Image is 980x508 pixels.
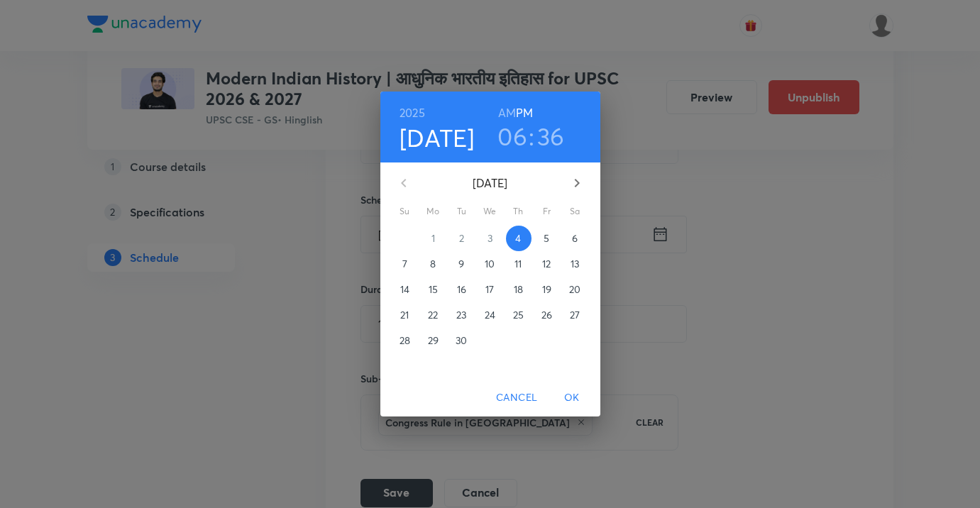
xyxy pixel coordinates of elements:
p: 13 [571,257,579,271]
p: 11 [514,257,522,271]
button: 23 [449,302,475,328]
p: 6 [572,231,578,245]
p: 18 [514,282,523,297]
button: 27 [563,302,588,328]
p: 9 [458,257,464,271]
p: 20 [569,282,580,297]
button: 16 [449,277,475,302]
p: [DATE] [421,175,560,192]
button: OK [549,385,595,411]
p: 10 [485,257,495,271]
p: 17 [485,282,494,297]
p: 16 [457,282,466,297]
button: 8 [421,251,446,277]
p: 14 [400,282,409,297]
p: 21 [400,308,409,322]
button: 06 [497,121,527,151]
span: Fr [534,204,560,219]
button: 11 [506,251,532,277]
button: 18 [506,277,532,302]
button: 12 [534,251,560,277]
button: 7 [392,251,418,277]
button: 6 [563,226,588,251]
span: Su [392,204,418,219]
button: 20 [563,277,588,302]
button: PM [516,103,533,123]
p: 26 [541,308,552,322]
h3: : [529,121,534,151]
span: Cancel [496,389,537,407]
button: Cancel [490,385,543,411]
span: OK [555,389,589,407]
p: 27 [570,308,580,322]
p: 15 [429,282,438,297]
p: 7 [402,257,407,271]
p: 4 [515,231,521,245]
span: We [478,204,503,219]
span: Mo [421,204,446,219]
p: 24 [485,308,495,322]
button: 13 [563,251,588,277]
button: 29 [421,328,446,353]
p: 8 [430,257,436,271]
p: 22 [428,308,438,322]
button: 26 [534,302,560,328]
p: 19 [542,282,551,297]
button: 25 [506,302,532,328]
button: 22 [421,302,446,328]
button: 10 [478,251,503,277]
p: 12 [542,257,551,271]
button: 9 [449,251,475,277]
p: 30 [456,333,467,348]
button: AM [498,103,516,123]
span: Tu [449,204,475,219]
button: 30 [449,328,475,353]
span: Sa [563,204,588,219]
button: 15 [421,277,446,302]
p: 23 [456,308,466,322]
p: 28 [400,333,410,348]
p: 5 [544,231,549,245]
button: 14 [392,277,418,302]
button: [DATE] [400,123,475,153]
button: 2025 [400,103,425,123]
button: 24 [478,302,503,328]
button: 19 [534,277,560,302]
span: Th [506,204,532,219]
button: 5 [534,226,560,251]
p: 29 [428,333,439,348]
p: 25 [513,308,524,322]
button: 4 [506,226,532,251]
button: 36 [537,121,565,151]
button: 17 [478,277,503,302]
button: 28 [392,328,418,353]
button: 21 [392,302,418,328]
